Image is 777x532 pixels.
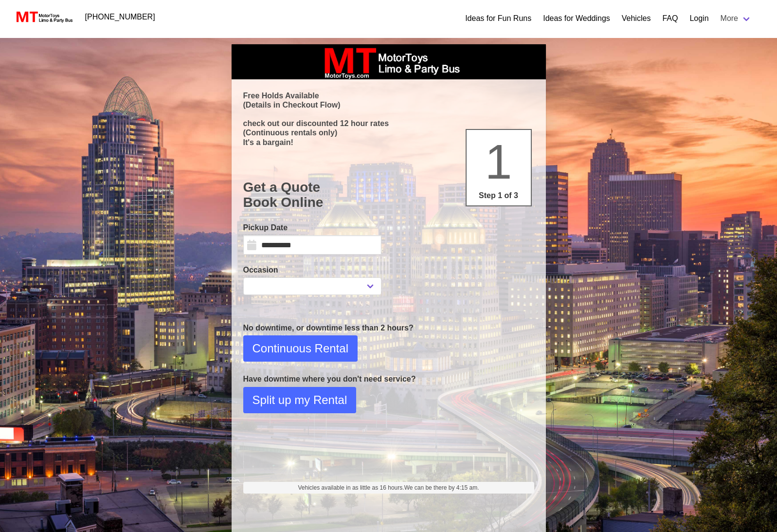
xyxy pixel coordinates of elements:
a: Ideas for Weddings [543,13,610,24]
img: box_logo_brand.jpeg [316,44,462,79]
a: Login [689,13,708,24]
span: 1 [485,134,512,189]
p: (Continuous rentals only) [243,128,534,137]
p: It's a bargain! [243,138,534,147]
label: Pickup Date [243,222,381,234]
span: We can be there by 4:15 am. [404,484,479,491]
p: Free Holds Available [243,91,534,100]
label: Occasion [243,264,381,276]
p: check out our discounted 12 hour rates [243,119,534,128]
img: MotorToys Logo [14,10,73,24]
button: Split up my Rental [243,387,357,413]
a: Ideas for Fun Runs [465,13,531,24]
p: Have downtime where you don't need service? [243,373,534,385]
h1: Get a Quote Book Online [243,180,534,210]
p: Step 1 of 3 [470,190,527,202]
span: Continuous Rental [253,340,348,357]
a: Vehicles [622,13,651,24]
a: FAQ [662,13,678,24]
a: More [715,9,758,28]
a: [PHONE_NUMBER] [79,7,161,27]
span: Split up my Rental [253,391,347,409]
button: Continuous Rental [243,335,358,362]
p: No downtime, or downtime less than 2 hours? [243,322,534,334]
p: (Details in Checkout Flow) [243,100,534,110]
span: Vehicles available in as little as 16 hours. [298,483,479,492]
